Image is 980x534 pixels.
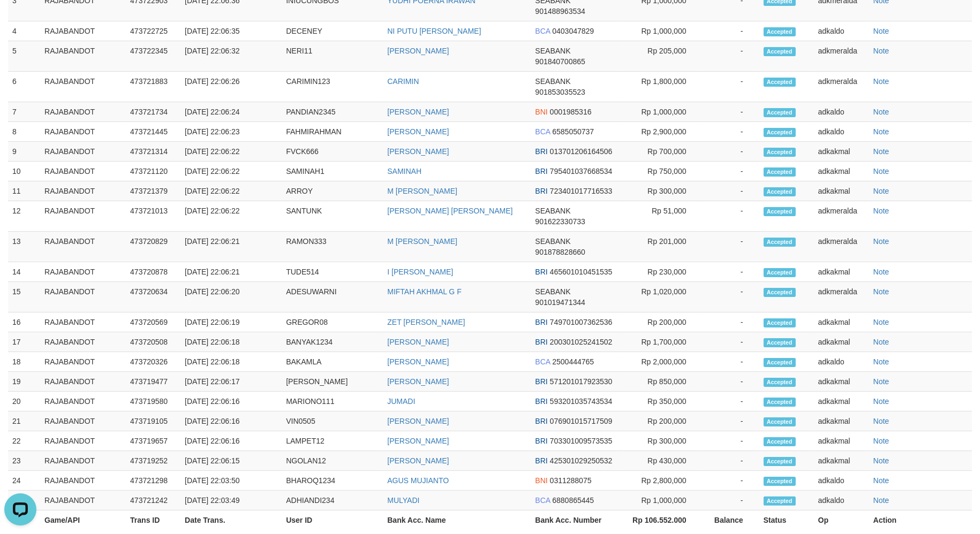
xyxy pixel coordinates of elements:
[617,41,703,72] td: Rp 205,000
[282,232,383,262] td: RAMON333
[550,476,592,485] span: Copy 0311288075 to clipboard
[873,287,889,296] a: Note
[40,162,126,181] td: RAJABANDOT
[387,167,421,176] a: SAMINAH
[535,217,585,226] span: Copy 901622330733 to clipboard
[8,262,40,282] td: 14
[40,392,126,411] td: RAJABANDOT
[535,377,547,386] span: BRI
[40,102,126,122] td: RAJABANDOT
[535,357,550,366] span: BCA
[282,142,383,162] td: FVCK666
[282,162,383,181] td: SAMINAH1
[535,298,585,307] span: Copy 901019471344 to clipboard
[126,122,180,142] td: 473721445
[873,167,889,176] a: Note
[703,21,759,41] td: -
[617,352,703,372] td: Rp 2,000,000
[282,451,383,471] td: NGOLAN12
[617,232,703,262] td: Rp 201,000
[282,41,383,72] td: NERI11
[126,181,180,201] td: 473721379
[535,77,570,86] span: SEABANK
[282,471,383,491] td: BHAROQ1234
[703,312,759,332] td: -
[814,352,869,372] td: adkaldo
[8,181,40,201] td: 11
[617,372,703,392] td: Rp 850,000
[552,357,594,366] span: Copy 2500444765 to clipboard
[8,411,40,431] td: 21
[703,102,759,122] td: -
[535,437,547,445] span: BRI
[8,122,40,142] td: 8
[126,451,180,471] td: 473719252
[550,338,613,346] span: Copy 200301025241502 to clipboard
[8,471,40,491] td: 24
[126,41,180,72] td: 473722345
[40,352,126,372] td: RAJABANDOT
[617,411,703,431] td: Rp 200,000
[814,41,869,72] td: adkmeralda
[535,476,547,485] span: BNI
[126,201,180,232] td: 473721013
[126,72,180,102] td: 473721883
[764,417,796,426] span: Accepted
[814,162,869,181] td: adkakmal
[550,167,613,176] span: Copy 795401037668534 to clipboard
[814,102,869,122] td: adkaldo
[535,57,585,66] span: Copy 901840700865 to clipboard
[703,392,759,411] td: -
[387,127,449,136] a: [PERSON_NAME]
[764,128,796,137] span: Accepted
[40,232,126,262] td: RAJABANDOT
[8,312,40,332] td: 16
[387,397,415,406] a: JUMADI
[126,431,180,451] td: 473719657
[550,268,613,276] span: Copy 465601010451535 to clipboard
[180,312,282,332] td: [DATE] 22:06:19
[535,167,547,176] span: BRI
[282,431,383,451] td: LAMPET12
[873,496,889,505] a: Note
[535,268,547,276] span: BRI
[126,392,180,411] td: 473719580
[814,72,869,102] td: adkmeralda
[764,47,796,56] span: Accepted
[703,411,759,431] td: -
[814,451,869,471] td: adkakmal
[550,108,592,116] span: Copy 0001985316 to clipboard
[814,142,869,162] td: adkakmal
[40,21,126,41] td: RAJABANDOT
[617,332,703,352] td: Rp 1,700,000
[40,41,126,72] td: RAJABANDOT
[180,431,282,451] td: [DATE] 22:06:16
[40,372,126,392] td: RAJABANDOT
[764,378,796,387] span: Accepted
[550,187,613,195] span: Copy 723401017716533 to clipboard
[40,510,126,530] th: Game/API
[40,471,126,491] td: RAJABANDOT
[764,238,796,247] span: Accepted
[535,7,585,16] span: Copy 901488963534 to clipboard
[703,72,759,102] td: -
[617,162,703,181] td: Rp 750,000
[703,201,759,232] td: -
[40,431,126,451] td: RAJABANDOT
[8,332,40,352] td: 17
[40,312,126,332] td: RAJABANDOT
[764,148,796,157] span: Accepted
[387,147,449,156] a: [PERSON_NAME]
[8,352,40,372] td: 18
[126,162,180,181] td: 473721120
[8,142,40,162] td: 9
[535,237,570,246] span: SEABANK
[126,232,180,262] td: 473720829
[180,451,282,471] td: [DATE] 22:06:15
[873,476,889,485] a: Note
[873,338,889,346] a: Note
[387,187,457,195] a: M [PERSON_NAME]
[387,287,461,296] a: MIFTAH AKHMAL G F
[8,41,40,72] td: 5
[535,108,547,116] span: BNI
